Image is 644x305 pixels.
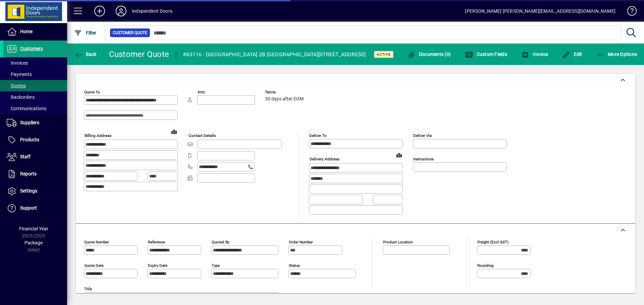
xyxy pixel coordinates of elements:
[20,137,39,142] span: Products
[562,52,582,57] span: Edit
[113,29,147,36] span: Customer Quote
[3,200,67,217] a: Support
[3,115,67,131] a: Suppliers
[84,239,109,244] mat-label: Quote number
[595,48,639,60] button: More Options
[183,49,366,60] div: #83116 - [GEOGRAPHIC_DATA] 2B [GEOGRAPHIC_DATA][STREET_ADDRESS]
[477,263,493,268] mat-label: Rounding
[3,69,67,80] a: Payments
[148,239,165,244] mat-label: Reference
[596,52,637,57] span: More Options
[74,52,97,57] span: Back
[84,286,92,291] mat-label: Title
[383,239,413,244] mat-label: Product location
[377,52,391,57] span: Active
[463,48,509,60] button: Custom Fields
[67,48,104,60] app-page-header-button: Back
[413,157,434,161] mat-label: Instructions
[413,133,432,138] mat-label: Deliver via
[132,6,172,16] div: Independent Doors
[20,154,31,159] span: Staff
[520,48,550,60] button: Invoice
[3,166,67,182] a: Reports
[622,1,636,23] a: Knowledge Base
[3,103,67,114] a: Communications
[20,188,37,194] span: Settings
[24,240,43,245] span: Package
[212,239,229,244] mat-label: Quoted by
[3,23,67,40] a: Home
[148,263,167,268] mat-label: Expiry date
[72,48,98,60] button: Back
[560,48,584,60] button: Edit
[3,57,67,69] a: Invoices
[265,96,304,102] span: 30 days after EOM
[198,90,205,94] mat-label: Attn
[309,133,327,138] mat-label: Deliver To
[406,48,452,60] button: Documents (0)
[3,91,67,103] a: Backorders
[265,90,305,94] span: Terms
[289,239,313,244] mat-label: Order number
[3,183,67,200] a: Settings
[110,5,132,17] button: Profile
[20,29,33,34] span: Home
[3,132,67,148] a: Products
[20,205,37,211] span: Support
[289,263,300,268] mat-label: Status
[3,149,67,165] a: Staff
[7,60,28,66] span: Invoices
[7,83,26,88] span: Quotes
[20,171,37,176] span: Reports
[477,239,508,244] mat-label: Freight (excl GST)
[465,6,615,16] div: [PERSON_NAME] [PERSON_NAME][EMAIL_ADDRESS][DOMAIN_NAME]
[20,46,43,51] span: Customers
[521,52,548,57] span: Invoice
[3,80,67,91] a: Quotes
[407,52,451,57] span: Documents (0)
[169,126,179,137] a: View on map
[84,263,104,268] mat-label: Quote date
[20,120,39,125] span: Suppliers
[7,72,32,77] span: Payments
[394,150,405,160] a: View on map
[212,263,220,268] mat-label: Type
[74,30,97,35] span: Filter
[7,106,46,111] span: Communications
[84,90,100,94] mat-label: Quote To
[109,49,169,60] div: Customer Quote
[7,94,35,100] span: Backorders
[89,5,110,17] button: Add
[19,226,48,231] span: Financial Year
[72,27,98,39] button: Filter
[465,52,507,57] span: Custom Fields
